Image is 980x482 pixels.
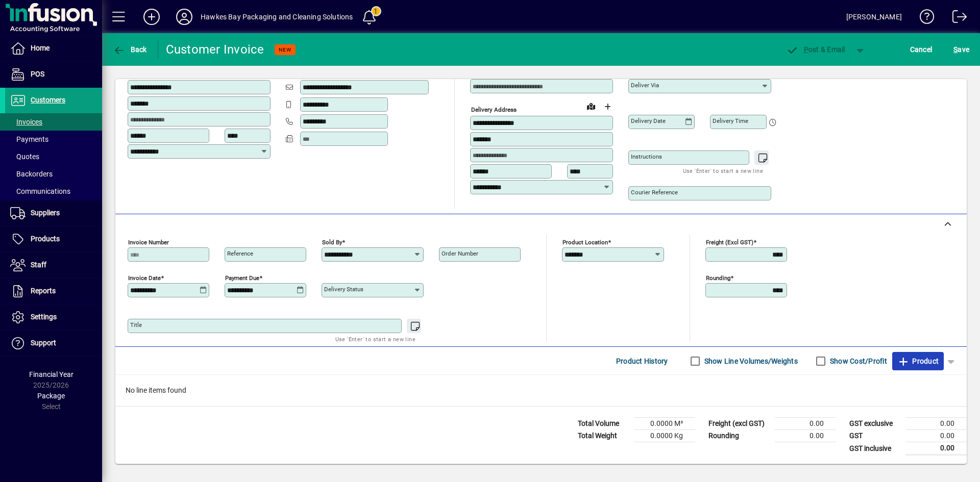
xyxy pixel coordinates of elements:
label: Show Line Volumes/Weights [702,356,798,366]
a: Staff [5,252,102,278]
span: S [953,45,958,54]
a: POS [5,62,102,87]
mat-hint: Use 'Enter' to start a new line [335,333,415,345]
a: Reports [5,278,102,304]
td: 0.00 [905,418,967,430]
span: Backorders [10,170,53,178]
a: Suppliers [5,200,102,226]
mat-label: Invoice date [128,274,161,282]
a: Products [5,226,102,252]
a: Invoices [5,113,102,131]
td: 0.0000 M³ [634,418,695,430]
div: No line items found [115,375,967,406]
button: Post & Email [781,40,850,59]
span: Cancel [910,41,933,58]
td: Total Volume [573,418,634,430]
mat-label: Product location [562,239,608,246]
a: Knowledge Base [912,2,935,35]
mat-label: Rounding [706,274,730,282]
span: POS [31,70,44,78]
a: View on map [583,98,599,114]
mat-label: Payment due [225,274,259,282]
span: Products [31,235,60,243]
td: Rounding [703,430,775,442]
button: Product History [612,352,672,370]
td: 0.0000 Kg [634,430,695,442]
a: Quotes [5,148,102,165]
span: Staff [31,261,46,269]
mat-label: Order number [442,250,478,257]
span: NEW [279,46,291,53]
mat-label: Deliver via [631,82,659,89]
td: GST [844,430,905,442]
button: Profile [168,8,201,26]
mat-label: Freight (excl GST) [706,239,753,246]
td: 0.00 [905,442,967,455]
mat-label: Reference [227,250,253,257]
button: Choose address [599,98,616,115]
span: Product History [616,353,668,369]
mat-label: Delivery status [324,286,363,293]
td: Total Weight [573,430,634,442]
a: Payments [5,131,102,148]
a: Support [5,331,102,356]
span: Package [37,392,65,400]
div: Customer Invoice [166,41,264,58]
button: Back [110,40,150,59]
span: Financial Year [29,370,73,378]
span: ave [953,41,969,58]
mat-label: Delivery time [713,117,748,124]
span: Product [897,353,939,369]
div: Hawkes Bay Packaging and Cleaning Solutions [201,9,353,25]
span: Home [31,44,50,52]
app-page-header-button: Back [102,40,158,59]
mat-hint: Use 'Enter' to start a new line [683,165,763,176]
span: Settings [31,313,57,321]
span: P [804,45,808,54]
span: Quotes [10,153,39,161]
a: Backorders [5,165,102,183]
span: Customers [31,96,65,104]
td: 0.00 [775,430,836,442]
span: ost & Email [786,45,845,54]
mat-label: Invoice number [128,239,169,246]
button: Copy to Delivery address [257,63,273,79]
span: Communications [10,187,70,195]
a: Communications [5,183,102,200]
span: Invoices [10,118,42,126]
span: Back [113,45,147,54]
button: Save [951,40,972,59]
span: Support [31,339,56,347]
mat-label: Instructions [631,153,662,160]
button: Product [892,352,944,370]
div: [PERSON_NAME] [846,9,902,25]
button: Add [135,8,168,26]
mat-label: Courier Reference [631,189,678,196]
span: Suppliers [31,209,60,217]
mat-label: Delivery date [631,117,666,124]
span: Payments [10,135,48,143]
button: Cancel [908,40,935,59]
a: Home [5,36,102,61]
mat-label: Title [130,321,142,328]
label: Show Cost/Profit [828,356,887,366]
a: Settings [5,305,102,330]
td: 0.00 [905,430,967,442]
td: GST inclusive [844,442,905,455]
a: Logout [945,2,967,35]
td: Freight (excl GST) [703,418,775,430]
mat-label: Sold by [322,239,342,246]
span: Reports [31,287,56,295]
td: GST exclusive [844,418,905,430]
td: 0.00 [775,418,836,430]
